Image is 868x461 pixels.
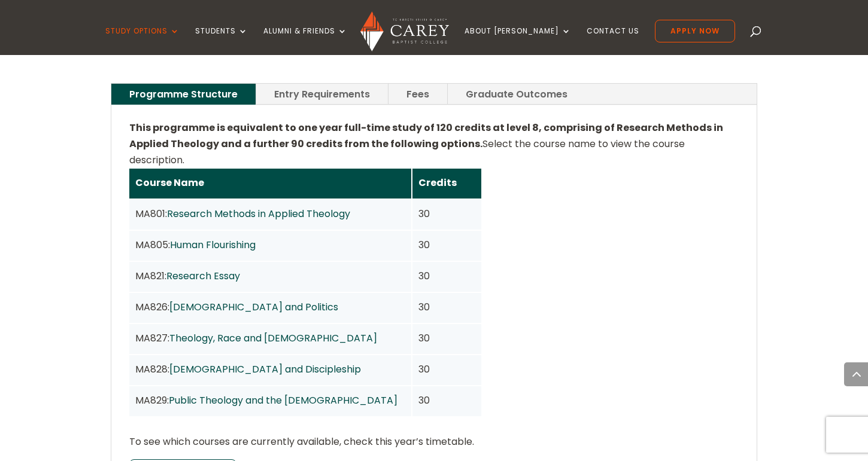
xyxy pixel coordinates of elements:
[465,27,571,55] a: About [PERSON_NAME]
[418,237,476,253] div: 30
[135,392,405,408] div: MA829:
[418,175,476,191] div: Credits
[169,300,338,314] a: [DEMOGRAPHIC_DATA] and Politics
[418,330,476,346] div: 30
[195,27,248,55] a: Students
[135,330,405,346] div: MA827:
[263,27,347,55] a: Alumni & Friends
[135,175,405,191] div: Course Name
[418,268,476,284] div: 30
[418,361,476,377] div: 30
[169,331,377,345] a: Theology, Race and [DEMOGRAPHIC_DATA]
[135,361,405,377] div: MA828:
[135,268,405,284] div: MA821:
[389,84,447,105] a: Fees
[655,20,735,42] a: Apply Now
[111,84,256,105] a: Programme Structure
[129,121,723,151] strong: This programme is equivalent to one year full-time study of 120 credits at level 8, comprising of...
[167,207,350,221] a: Research Methods in Applied Theology
[135,206,405,222] div: MA801:
[166,269,240,283] a: Research Essay
[418,392,476,408] div: 30
[256,84,388,105] a: Entry Requirements
[169,393,397,407] a: Public Theology and the [DEMOGRAPHIC_DATA]
[105,27,180,55] a: Study Options
[360,11,448,51] img: Carey Baptist College
[135,299,405,315] div: MA826:
[418,206,476,222] div: 30
[587,27,639,55] a: Contact Us
[135,237,405,253] div: MA805:
[170,238,256,252] a: Human Flourishing
[448,84,585,105] a: Graduate Outcomes
[169,362,361,376] a: [DEMOGRAPHIC_DATA] and Discipleship
[418,299,476,315] div: 30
